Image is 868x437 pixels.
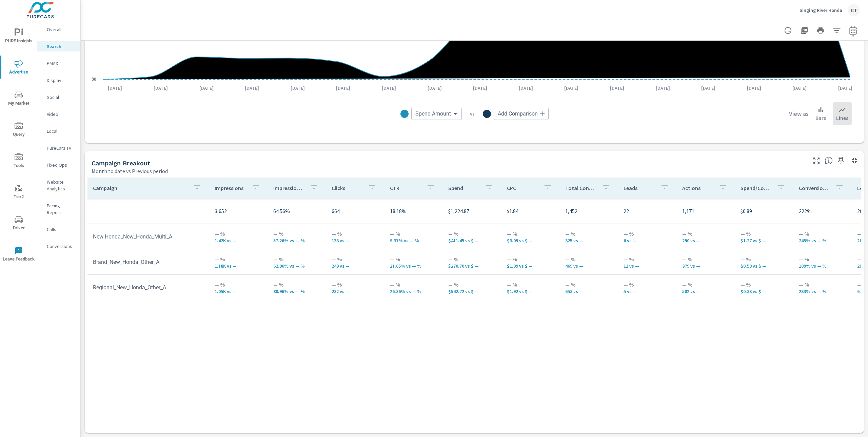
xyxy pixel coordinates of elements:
p: [DATE] [195,85,218,91]
p: — % [624,280,671,289]
p: 18.18% [390,207,437,215]
p: Spend/Conversion [741,185,772,191]
p: Conversions [47,243,75,250]
div: Fixed Ops [37,160,80,170]
p: [DATE] [696,85,720,91]
p: — % [215,230,262,238]
p: 9.37% vs — % [390,238,437,243]
p: $1.27 vs $ — [741,238,788,243]
p: $411.45 vs $ — [448,238,496,243]
p: 379 vs — [682,263,730,269]
div: Calls [37,224,80,234]
p: 6 vs — [624,238,671,243]
p: [DATE] [331,85,355,91]
p: 325 vs — [565,238,613,243]
div: Add Comparison [494,108,549,120]
p: — % [215,255,262,263]
p: — % [741,255,788,263]
div: nav menu [0,20,37,270]
p: Fixed Ops [47,162,75,168]
p: 658 vs — [565,289,613,294]
p: Total Conversions [565,185,596,191]
p: — % [390,280,437,289]
text: $0 [92,77,96,82]
p: — % [332,280,379,289]
div: Pacing Report [37,201,80,217]
p: — % [332,230,379,238]
p: $0.83 vs $ — [741,289,788,294]
p: Overall [47,26,75,33]
p: 282 vs — [332,289,379,294]
div: Website Analytics [37,177,80,194]
p: Local [47,128,75,134]
p: 5 vs — [624,289,671,294]
button: Minimize Widget [849,155,860,166]
div: Local [37,126,80,136]
p: 1,419 vs — [215,238,262,243]
div: PureCars TV [37,143,80,153]
p: Search [47,43,75,50]
button: Print Report [814,24,827,37]
p: $1.09 vs $ — [507,263,554,269]
button: Select Date Range [846,24,860,37]
p: [DATE] [377,85,401,91]
p: — % [215,280,262,289]
p: Spend [448,185,479,191]
p: — % [799,230,846,238]
span: Tools [2,153,35,170]
p: — % [507,255,554,263]
p: — % [565,255,613,263]
p: — % [565,280,613,289]
p: — % [273,230,321,238]
p: vs [462,111,483,117]
p: [DATE] [559,85,583,91]
p: — % [624,230,671,238]
p: — % [682,255,730,263]
p: CPC [507,185,538,191]
h6: View as [789,110,809,117]
td: Brand_New_Honda_Other_A [87,253,209,271]
p: [DATE] [514,85,538,91]
p: Social [47,94,75,101]
p: PMAX [47,60,75,67]
p: Bars [815,114,826,122]
span: This is a summary of Search performance results by campaign. Each column can be sorted. [825,157,833,165]
p: Impressions [215,185,246,191]
p: [DATE] [149,85,173,91]
div: PMAX [37,58,80,68]
p: $0.89 [741,207,788,215]
p: $270.70 vs $ — [448,263,496,269]
div: Overall [37,24,80,35]
p: — % [682,230,730,238]
p: CTR [390,185,421,191]
p: Calls [47,226,75,233]
p: 26.86% vs — % [390,289,437,294]
p: Month to date vs Previous period [92,167,168,175]
p: — % [799,280,846,289]
p: — % [273,280,321,289]
p: 245% vs — % [799,238,846,243]
div: Video [37,109,80,119]
p: Impression Share [273,185,304,191]
div: Social [37,92,80,102]
p: — % [624,255,671,263]
p: 1,050 vs — [215,289,262,294]
p: 502 vs — [682,289,730,294]
p: [DATE] [605,85,629,91]
span: Tier2 [2,184,35,201]
button: Make Fullscreen [811,155,822,166]
p: 62.86% vs — % [273,263,321,269]
p: [DATE] [286,85,310,91]
p: [DATE] [423,85,447,91]
p: Campaign [93,185,188,191]
p: [DATE] [742,85,766,91]
p: Lines [836,114,848,122]
div: Search [37,41,80,51]
p: Actions [682,185,713,191]
span: Leave Feedback [2,247,35,263]
p: PureCars TV [47,145,75,151]
p: [DATE] [651,85,675,91]
p: [DATE] [833,85,857,91]
p: — % [390,255,437,263]
p: 222% [799,207,846,215]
